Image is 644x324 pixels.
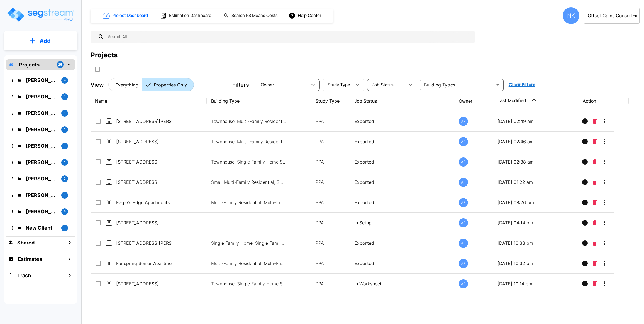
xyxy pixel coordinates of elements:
div: AF [459,259,468,268]
h1: Project Dashboard [112,13,148,19]
div: AF [459,117,468,126]
button: Delete [591,278,599,289]
p: Exported [354,138,450,145]
button: Delete [591,197,599,208]
div: AF [459,239,468,248]
th: Name [91,91,207,111]
p: 1 [64,94,65,99]
p: Exported [354,179,450,186]
button: More-Options [599,197,610,208]
button: Everything [108,78,142,91]
p: 1 [64,226,65,230]
button: Open [494,81,502,89]
p: Townhouse, Multi-Family Residential Site [211,138,286,145]
p: [STREET_ADDRESS][PERSON_NAME] [116,118,172,125]
p: 25 [58,62,62,67]
button: Project Dashboard [100,9,151,22]
img: Logo [6,7,75,23]
h1: Estimates [18,255,42,263]
button: More-Options [599,156,610,167]
p: [DATE] 02:46 am [497,138,574,145]
div: Select [368,77,405,93]
p: Exported [354,199,450,206]
p: Exported [354,159,450,165]
button: Info [579,238,591,249]
button: Delete [591,238,599,249]
div: Projects [91,50,118,60]
h1: Search RS Means Costs [231,13,278,19]
p: [STREET_ADDRESS] [116,280,172,287]
p: PPA [316,159,345,165]
p: View [91,81,104,89]
button: More-Options [599,258,610,269]
p: [DATE] 10:32 pm [497,260,574,267]
span: Job Status [372,83,394,87]
div: AF [459,157,468,167]
button: Delete [591,258,599,269]
p: PPA [316,199,345,206]
p: [STREET_ADDRESS] [116,159,172,165]
div: NK [563,7,579,24]
p: Townhouse, Single Family Home Site [211,280,286,287]
p: Exported [354,240,450,246]
div: Select [257,77,308,93]
p: [DATE] 10:33 pm [497,240,574,246]
p: 6 [64,209,66,214]
p: 1 [64,144,65,148]
span: Study Type [328,83,350,87]
p: Small Multi-Family Residential, Small Multi-Family Residential Site [211,179,286,186]
button: Delete [591,116,599,127]
button: Help Center [287,10,323,21]
p: [DATE] 02:49 am [497,118,574,125]
button: Info [579,217,591,228]
button: More-Options [599,177,610,188]
p: Everything [115,81,138,88]
button: Info [579,177,591,188]
p: Exported [354,118,450,125]
div: AF [459,279,468,288]
button: Delete [591,136,599,147]
p: Taoufik Lahrache [26,191,57,199]
p: PPA [316,240,345,246]
button: More-Options [599,116,610,127]
p: [STREET_ADDRESS] [116,179,172,186]
p: [STREET_ADDRESS] [116,138,172,145]
p: 1 [64,111,65,115]
th: Job Status [350,91,454,111]
th: Study Type [311,91,350,111]
input: Search All [104,31,472,43]
p: Fairspring Senior Apartments [116,260,172,267]
p: Projects [19,61,40,68]
button: Delete [591,177,599,188]
p: Townhouse, Single Family Home Site [211,159,286,165]
p: 1 [64,160,65,165]
span: Owner [261,83,274,87]
div: Platform [108,78,194,91]
p: [STREET_ADDRESS] [116,219,172,226]
p: 2 [64,176,66,181]
div: AF [459,198,468,207]
p: PPA [316,118,345,125]
p: [DATE] 01:22 am [497,179,574,186]
p: Townhouse, Multi-Family Residential Site [211,118,286,125]
p: Properties Only [154,81,187,88]
th: Building Type [207,91,311,111]
p: PPA [316,179,345,186]
button: Delete [591,217,599,228]
p: PPA [316,260,345,267]
div: AF [459,137,468,146]
button: More-Options [599,136,610,147]
p: [DATE] 08:26 pm [497,199,574,206]
button: Info [579,136,591,147]
button: Info [579,278,591,289]
button: More-Options [599,217,610,228]
h1: Trash [17,272,31,279]
p: In Setup [354,219,450,226]
button: Info [579,197,591,208]
p: 4 [64,78,66,83]
button: Info [579,116,591,127]
p: New Client [26,224,57,232]
th: Last Modified [493,91,578,111]
p: In Worksheet [354,280,450,287]
p: Multi-Family Residential, Multi-Family Residential Site [211,260,286,267]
